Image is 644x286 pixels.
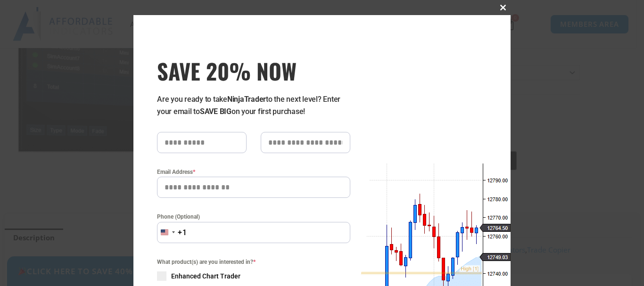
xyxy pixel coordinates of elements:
button: Selected country [157,222,187,243]
strong: NinjaTrader [227,95,266,104]
p: Are you ready to take to the next level? Enter your email to on your first purchase! [157,93,350,118]
label: Email Address [157,167,350,177]
div: +1 [178,227,187,239]
h3: SAVE 20% NOW [157,57,350,84]
strong: SAVE BIG [200,107,231,116]
span: What product(s) are you interested in? [157,257,350,267]
label: Phone (Optional) [157,212,350,221]
label: Enhanced Chart Trader [157,271,350,281]
span: Enhanced Chart Trader [171,271,240,281]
